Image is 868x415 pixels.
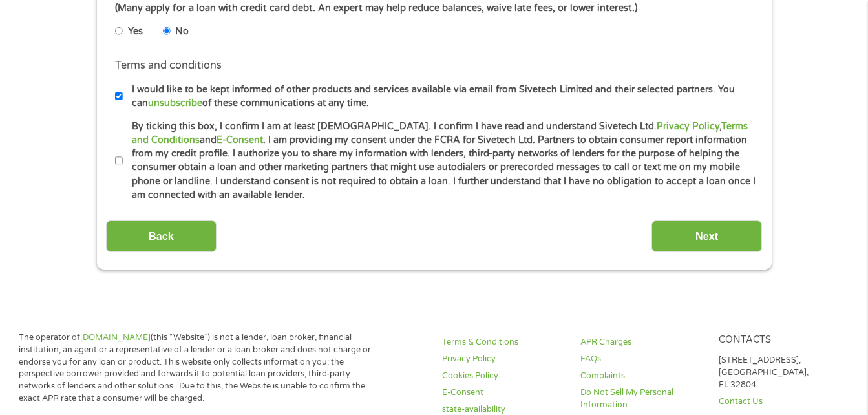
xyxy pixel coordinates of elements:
h4: Contacts [719,334,842,346]
a: Cookies Policy [442,370,565,382]
input: Back [106,220,217,252]
a: E-Consent [217,134,263,145]
a: unsubscribe [148,98,202,109]
a: Privacy Policy [442,353,565,365]
a: Privacy Policy [657,121,719,132]
p: The operator of (this “Website”) is not a lender, loan broker, financial institution, an agent or... [19,332,376,405]
input: Next [651,220,762,252]
label: Yes [128,25,143,39]
label: No [175,25,189,39]
a: Terms & Conditions [442,336,565,348]
a: Terms and Conditions [132,121,748,145]
a: [DOMAIN_NAME] [80,332,151,343]
a: APR Charges [580,336,703,348]
div: (Many apply for a loan with credit card debt. An expert may help reduce balances, waive late fees... [115,1,752,16]
a: E-Consent [442,387,565,399]
a: Do Not Sell My Personal Information [580,387,703,411]
label: By ticking this box, I confirm I am at least [DEMOGRAPHIC_DATA]. I confirm I have read and unders... [123,120,757,202]
label: I would like to be kept informed of other products and services available via email from Sivetech... [123,83,757,111]
a: Contact Us [719,396,842,408]
label: Terms and conditions [115,59,222,72]
p: [STREET_ADDRESS], [GEOGRAPHIC_DATA], FL 32804. [719,354,842,391]
a: FAQs [580,353,703,365]
a: Complaints [580,370,703,382]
